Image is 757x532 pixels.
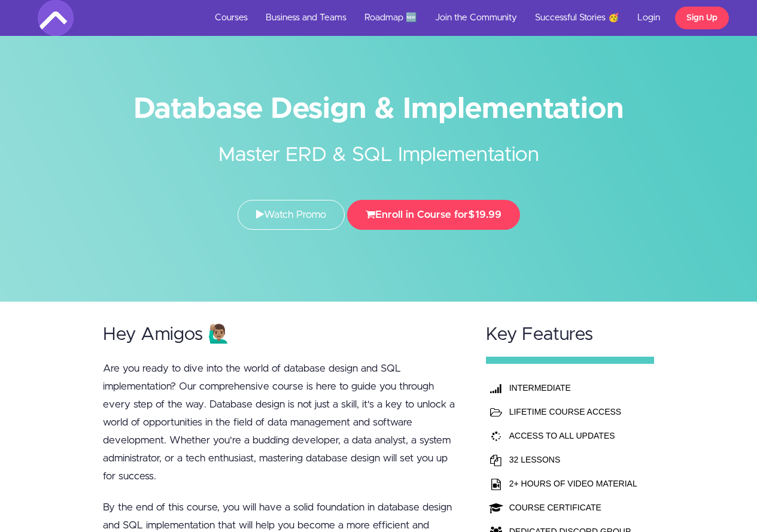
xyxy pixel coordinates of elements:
[506,400,640,424] td: LIFETIME COURSE ACCESS
[486,325,655,345] h2: Key Features
[38,96,720,123] h1: Database Design & Implementation
[347,200,520,230] button: Enroll in Course for$19.99
[468,209,501,220] span: $19.99
[506,376,640,400] th: INTERMEDIATE
[103,325,463,345] h2: Hey Amigos 🙋🏽‍♂️
[506,424,640,448] td: ACCESS TO ALL UPDATES
[238,200,345,230] a: Watch Promo
[506,495,640,519] td: COURSE CERTIFICATE
[506,448,640,472] td: 32 LESSONS
[506,472,640,495] td: 2+ HOURS OF VIDEO MATERIAL
[103,360,463,485] p: Are you ready to dive into the world of database design and SQL implementation? Our comprehensive...
[675,7,729,29] a: Sign Up
[154,123,603,170] h2: Master ERD & SQL Implementation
